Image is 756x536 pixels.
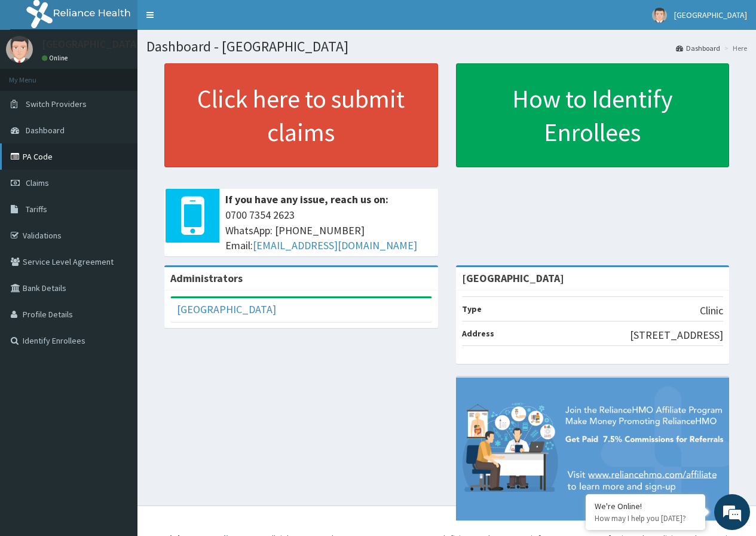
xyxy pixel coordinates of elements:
[42,39,140,50] p: [GEOGRAPHIC_DATA]
[26,177,49,188] span: Claims
[170,271,243,285] b: Administrators
[595,513,696,523] p: How may I help you today?
[164,63,438,167] a: Click here to submit claims
[462,271,564,285] strong: [GEOGRAPHIC_DATA]
[253,238,417,252] a: [EMAIL_ADDRESS][DOMAIN_NAME]
[26,204,47,215] span: Tariffs
[676,43,720,53] a: Dashboard
[462,328,494,339] b: Address
[26,99,87,109] span: Switch Providers
[462,304,482,314] b: Type
[225,192,388,206] b: If you have any issue, reach us on:
[630,327,723,343] p: [STREET_ADDRESS]
[595,501,696,512] div: We're Online!
[177,302,276,316] a: [GEOGRAPHIC_DATA]
[26,125,65,136] span: Dashboard
[456,63,730,167] a: How to Identify Enrollees
[674,10,747,20] span: [GEOGRAPHIC_DATA]
[146,39,747,54] h1: Dashboard - [GEOGRAPHIC_DATA]
[42,54,71,62] a: Online
[456,378,730,520] img: provider-team-banner.png
[721,43,747,53] li: Here
[700,303,723,318] p: Clinic
[652,8,667,23] img: User Image
[225,207,432,253] span: 0700 7354 2623 WhatsApp: [PHONE_NUMBER] Email:
[6,36,33,63] img: User Image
